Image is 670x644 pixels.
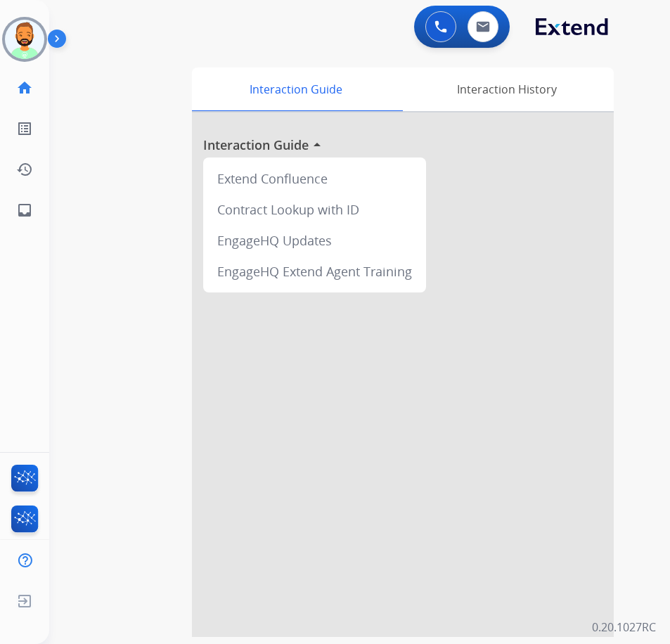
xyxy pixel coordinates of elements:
mat-icon: inbox [16,202,33,219]
mat-icon: home [16,79,33,96]
div: Interaction Guide [192,67,399,111]
mat-icon: list_alt [16,120,33,137]
mat-icon: history [16,161,33,178]
p: 0.20.1027RC [592,619,656,636]
div: Interaction History [399,67,614,111]
div: Extend Confluence [209,163,420,194]
div: EngageHQ Extend Agent Training [209,256,420,287]
img: avatar [5,20,44,59]
div: EngageHQ Updates [209,225,420,256]
div: Contract Lookup with ID [209,194,420,225]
